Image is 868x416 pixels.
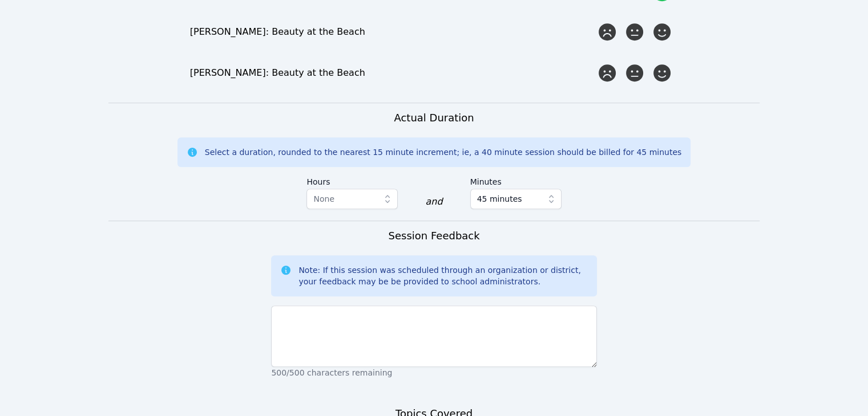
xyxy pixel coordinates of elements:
[205,146,681,158] div: Select a duration, rounded to the nearest 15 minute increment; ie, a 40 minute session should be ...
[298,264,587,287] div: Note: If this session was scheduled through an organization or district, your feedback may be be ...
[190,66,596,80] div: [PERSON_NAME]: Beauty at the Beach
[388,228,479,244] h3: Session Feedback
[470,189,562,209] button: 45 minutes
[394,110,474,126] h3: Actual Duration
[190,25,596,39] div: [PERSON_NAME]: Beauty at the Beach
[306,189,398,209] button: None
[477,192,522,206] span: 45 minutes
[470,172,562,189] label: Minutes
[271,367,596,378] p: 500/500 characters remaining
[425,195,442,209] div: and
[313,194,334,203] span: None
[306,172,398,189] label: Hours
